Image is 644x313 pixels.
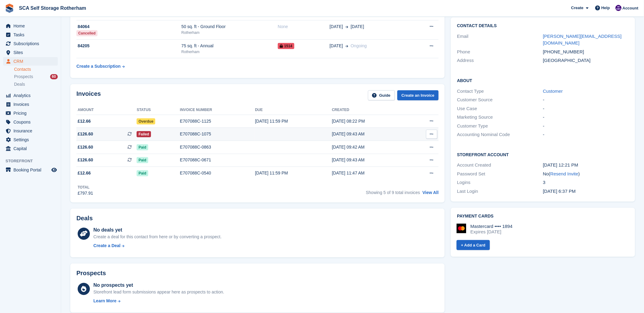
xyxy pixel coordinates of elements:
[13,22,50,30] span: Home
[255,105,332,115] th: Due
[3,109,58,117] a: menu
[14,74,33,80] span: Prospects
[76,105,137,115] th: Amount
[76,90,101,100] h2: Invoices
[137,144,148,150] span: Paid
[368,90,395,100] a: Guide
[137,105,180,115] th: Status
[543,96,629,103] div: -
[423,190,439,195] a: View All
[3,22,58,30] a: menu
[549,171,580,176] span: ( )
[332,131,409,137] div: [DATE] 09:43 AM
[5,4,14,13] img: stora-icon-8386f47178a22dfd0bd8f6a31ec36ba5ce8667c1dd55bd0f319d3a0aa187defe.svg
[543,105,629,112] div: -
[76,63,121,70] div: Create a Subscription
[50,74,58,79] div: 60
[182,23,278,30] div: 50 sq. ft - Ground Floor
[470,229,513,235] div: Expires [DATE]
[457,33,543,47] div: Email
[332,105,409,115] th: Created
[616,5,622,11] img: Kelly Neesham
[17,3,89,13] a: SCA Self Storage Rotherham
[543,171,629,178] div: No
[3,91,58,100] a: menu
[543,179,629,186] div: 3
[332,118,409,124] div: [DATE] 08:22 PM
[457,123,543,130] div: Customer Type
[457,162,543,169] div: Account Created
[255,118,332,124] div: [DATE] 11:59 PM
[13,127,50,135] span: Insurance
[457,240,490,250] a: + Add a Card
[13,144,50,153] span: Capital
[3,100,58,109] a: menu
[329,43,343,49] span: [DATE]
[137,131,151,137] span: Failed
[332,170,409,176] div: [DATE] 11:47 AM
[78,185,93,190] div: Total
[457,105,543,112] div: Use Case
[457,23,629,28] h2: Contact Details
[137,157,148,163] span: Paid
[78,131,93,137] span: £126.60
[78,170,91,176] span: £12.66
[332,144,409,150] div: [DATE] 09:42 AM
[76,61,125,72] a: Create a Subscription
[76,23,182,30] div: 84064
[543,162,629,169] div: [DATE] 12:21 PM
[180,144,255,150] div: E707088C-0863
[94,243,121,249] div: Create a Deal
[255,170,332,176] div: [DATE] 11:59 PM
[78,118,91,124] span: £12.66
[76,215,93,222] h2: Deals
[13,31,50,39] span: Tasks
[543,131,629,138] div: -
[3,39,58,48] a: menu
[14,81,25,87] span: Deals
[332,157,409,163] div: [DATE] 09:43 AM
[543,114,629,121] div: -
[94,289,224,295] div: Storefront lead form submissions appear here as prospects to action.
[457,179,543,186] div: Logins
[457,88,543,95] div: Contact Type
[543,34,622,46] a: [PERSON_NAME][EMAIL_ADDRESS][DOMAIN_NAME]
[180,105,255,115] th: Invoice number
[351,43,367,48] span: Ongoing
[329,23,343,30] span: [DATE]
[457,131,543,138] div: Accounting Nominal Code
[94,282,224,289] div: No prospects yet
[94,226,222,234] div: No deals yet
[3,118,58,126] a: menu
[571,5,583,11] span: Create
[180,157,255,163] div: E707088C-0671
[180,118,255,124] div: E707088C-1125
[457,224,466,233] img: Mastercard Logo
[13,118,50,126] span: Coupons
[94,243,222,249] a: Create a Deal
[76,270,106,277] h2: Prospects
[3,31,58,39] a: menu
[543,123,629,130] div: -
[3,144,58,153] a: menu
[13,166,50,174] span: Booking Portal
[457,57,543,64] div: Address
[94,298,116,304] div: Learn More
[550,171,579,176] a: Resend Invite
[182,43,278,49] div: 75 sq. ft - Annual
[543,189,576,194] time: 2025-07-30 17:37:32 UTC
[397,90,439,100] a: Create an Invoice
[180,131,255,137] div: E707088C-1075
[457,49,543,56] div: Phone
[543,49,629,56] div: [PHONE_NUMBER]
[470,224,513,229] div: Mastercard •••• 1894
[3,166,58,174] a: menu
[457,214,629,219] h2: Payment cards
[3,48,58,57] a: menu
[50,166,58,174] a: Preview store
[182,49,278,55] div: Rotherham
[457,96,543,103] div: Customer Source
[366,190,420,195] span: Showing 5 of 9 total invoices
[78,144,93,150] span: £126.60
[13,39,50,48] span: Subscriptions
